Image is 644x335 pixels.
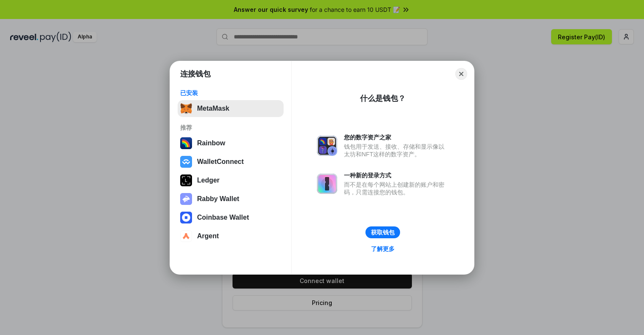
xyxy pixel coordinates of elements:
button: Close [455,68,467,80]
img: svg+xml,%3Csvg%20xmlns%3D%22http%3A%2F%2Fwww.w3.org%2F2000%2Fsvg%22%20fill%3D%22none%22%20viewBox... [317,174,337,194]
div: Ledger [197,177,219,184]
div: 钱包用于发送、接收、存储和显示像以太坊和NFT这样的数字资产。 [344,143,449,158]
div: 推荐 [180,124,281,131]
div: 获取钱包 [371,229,395,236]
div: 已安装 [180,89,281,97]
div: 一种新的登录方式 [344,172,449,179]
img: svg+xml,%3Csvg%20xmlns%3D%22http%3A%2F%2Fwww.w3.org%2F2000%2Fsvg%22%20fill%3D%22none%22%20viewBox... [317,136,337,156]
h1: 连接钱包 [180,69,211,79]
button: MetaMask [178,100,284,117]
img: svg+xml,%3Csvg%20width%3D%2228%22%20height%3D%2228%22%20viewBox%3D%220%200%2028%2028%22%20fill%3D... [180,156,192,168]
img: svg+xml,%3Csvg%20fill%3D%22none%22%20height%3D%2233%22%20viewBox%3D%220%200%2035%2033%22%20width%... [180,103,192,114]
div: 什么是钱包？ [360,93,406,103]
button: WalletConnect [178,153,284,170]
button: Rainbow [178,135,284,152]
button: Rabby Wallet [178,191,284,207]
div: Coinbase Wallet [197,214,249,221]
div: 了解更多 [371,245,395,253]
div: Rabby Wallet [197,195,239,203]
img: svg+xml,%3Csvg%20width%3D%2228%22%20height%3D%2228%22%20viewBox%3D%220%200%2028%2028%22%20fill%3D... [180,212,192,223]
button: Ledger [178,172,284,189]
img: svg+xml,%3Csvg%20xmlns%3D%22http%3A%2F%2Fwww.w3.org%2F2000%2Fsvg%22%20fill%3D%22none%22%20viewBox... [180,193,192,205]
div: 而不是在每个网站上创建新的账户和密码，只需连接您的钱包。 [344,181,449,196]
a: 了解更多 [366,243,400,254]
button: 获取钱包 [365,226,400,238]
img: svg+xml,%3Csvg%20width%3D%22120%22%20height%3D%22120%22%20viewBox%3D%220%200%20120%20120%22%20fil... [180,137,192,149]
div: WalletConnect [197,158,244,166]
div: MetaMask [197,105,229,112]
div: Argent [197,232,219,240]
div: 您的数字资产之家 [344,133,449,141]
button: Coinbase Wallet [178,209,284,226]
img: svg+xml,%3Csvg%20width%3D%2228%22%20height%3D%2228%22%20viewBox%3D%220%200%2028%2028%22%20fill%3D... [180,230,192,242]
img: svg+xml,%3Csvg%20xmlns%3D%22http%3A%2F%2Fwww.w3.org%2F2000%2Fsvg%22%20width%3D%2228%22%20height%3... [180,174,192,186]
div: Rainbow [197,139,225,147]
button: Argent [178,228,284,245]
